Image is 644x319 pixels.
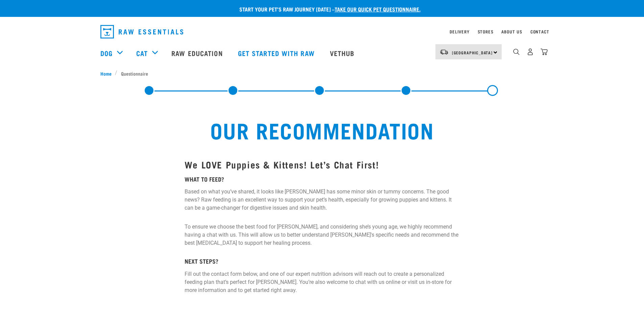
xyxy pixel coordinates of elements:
[478,30,494,33] a: Stores
[165,39,231,67] a: Raw Education
[100,48,113,58] a: Dog
[501,30,522,33] a: About Us
[439,49,449,55] img: van-moving.png
[527,48,534,55] img: user.png
[450,30,469,33] a: Delivery
[136,48,148,58] a: Cat
[185,177,224,181] strong: WHAT TO FEED?
[323,39,363,67] a: Vethub
[100,70,544,77] nav: breadcrumbs
[185,188,459,212] p: Based on what you’ve shared, it looks like [PERSON_NAME] has some minor skin or tummy concerns. T...
[513,49,520,55] img: home-icon-1@2x.png
[114,117,530,142] h2: Our Recommendation
[185,223,459,247] p: To ensure we choose the best food for [PERSON_NAME], and considering she’s young age, we highly r...
[530,30,549,33] a: Contact
[95,22,549,41] nav: dropdown navigation
[100,25,183,38] img: Raw Essentials Logo
[100,70,115,77] a: Home
[335,7,421,10] a: take our quick pet questionnaire.
[452,51,493,54] span: [GEOGRAPHIC_DATA]
[185,270,459,294] p: Fill out the contact form below, and one of our expert nutrition advisors will reach out to creat...
[541,48,548,55] img: home-icon@2x.png
[185,162,379,167] strong: We LOVE Puppies & Kittens! Let’s Chat First!
[231,39,323,67] a: Get started with Raw
[185,258,459,265] h5: NEXT STEPS?
[100,70,112,77] span: Home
